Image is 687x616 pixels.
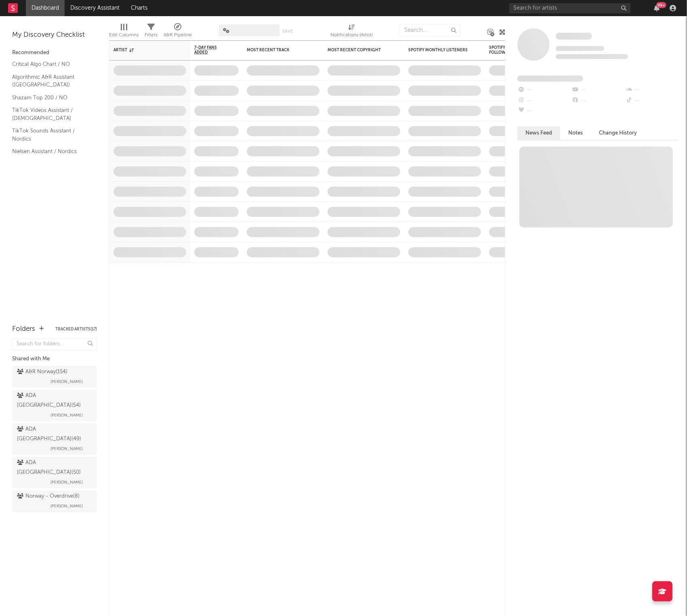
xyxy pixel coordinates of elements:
input: Search for artists [509,3,630,13]
div: Edit Columns [109,20,139,44]
span: 0 fans last week [556,54,628,59]
div: Notifications (Artist) [331,30,373,40]
div: -- [571,95,625,106]
button: Change History [591,126,645,140]
span: Some Artist [556,33,592,40]
div: Most Recent Copyright [328,48,388,53]
a: Critical Algo Chart / NO [12,60,89,69]
input: Search... [400,24,460,36]
div: ADA [GEOGRAPHIC_DATA] ( 54 ) [17,391,90,410]
a: Algorithmic A&R Assistant ([GEOGRAPHIC_DATA]) [12,73,89,89]
div: ADA [GEOGRAPHIC_DATA] ( 50 ) [17,458,90,477]
button: 99+ [654,5,660,11]
button: Notes [560,126,591,140]
a: Nielsen Assistant / Nordics [12,147,89,156]
span: 7-Day Fans Added [194,45,227,55]
div: -- [625,95,679,106]
div: -- [571,85,625,95]
a: TikTok Sounds Assistant / Nordics [12,126,89,143]
div: -- [517,85,571,95]
div: -- [517,95,571,106]
div: Folders [12,324,35,334]
span: Fans Added by Platform [517,76,583,82]
a: A&R Norway(154)[PERSON_NAME] [12,366,97,388]
div: Notifications (Artist) [331,20,373,44]
div: Filters [145,20,158,44]
span: [PERSON_NAME] [50,477,83,487]
div: Norway - Overdrive ( 8 ) [17,492,80,501]
a: Shazam Top 200 / NO [12,93,89,102]
div: Shared with Me [12,354,97,364]
div: Filters [145,30,158,40]
div: A&R Pipeline [164,20,192,44]
span: [PERSON_NAME] [50,377,83,387]
a: ADA [GEOGRAPHIC_DATA](54)[PERSON_NAME] [12,390,97,421]
a: ADA [GEOGRAPHIC_DATA](49)[PERSON_NAME] [12,423,97,455]
input: Search for folders... [12,338,97,350]
div: My Discovery Checklist [12,30,97,40]
div: A&R Norway ( 154 ) [17,367,67,377]
span: [PERSON_NAME] [50,444,83,454]
a: TikTok Videos Assistant / [DEMOGRAPHIC_DATA] [12,106,89,122]
button: Tracked Artists(17) [55,327,97,331]
div: Spotify Followers [489,45,517,55]
span: [PERSON_NAME] [50,501,83,511]
div: ADA [GEOGRAPHIC_DATA] ( 49 ) [17,425,90,444]
span: [PERSON_NAME] [50,410,83,420]
a: Some Artist [556,32,592,40]
div: Spotify Monthly Listeners [408,48,469,53]
button: Save [282,29,293,34]
a: Norway - Overdrive(8)[PERSON_NAME] [12,490,97,512]
div: -- [625,85,679,95]
button: News Feed [517,126,560,140]
div: Edit Columns [109,30,139,40]
div: 99 + [656,2,666,8]
div: -- [517,106,571,116]
a: ADA [GEOGRAPHIC_DATA](50)[PERSON_NAME] [12,457,97,488]
div: A&R Pipeline [164,30,192,40]
div: Recommended [12,48,97,58]
div: Most Recent Track [247,48,307,53]
div: Artist [113,48,174,53]
span: Tracking Since: [DATE] [556,46,604,51]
